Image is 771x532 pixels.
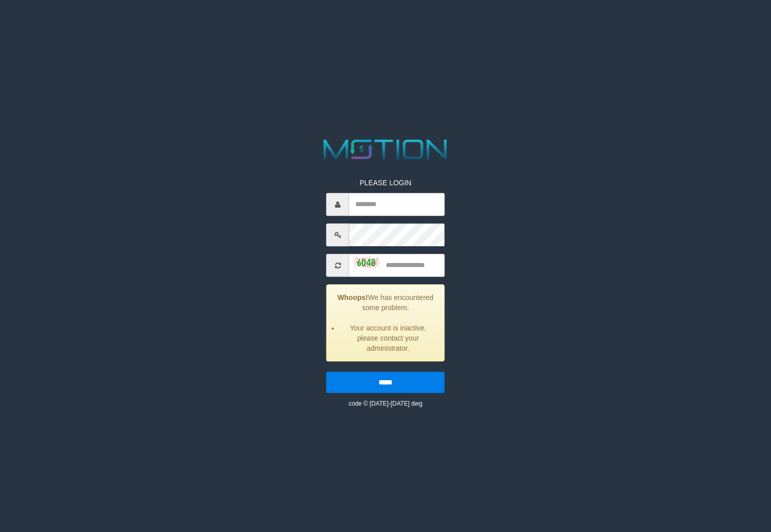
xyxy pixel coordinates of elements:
[337,293,368,302] strong: Whoops!
[349,400,422,407] small: code © [DATE]-[DATE] dwg
[326,178,445,188] p: PLEASE LOGIN
[340,323,437,353] li: Your account is inactive, please contact your administrator.
[326,284,445,361] div: We has encountered some problem.
[354,257,380,268] img: captcha
[318,136,453,162] img: MOTION_logo.png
